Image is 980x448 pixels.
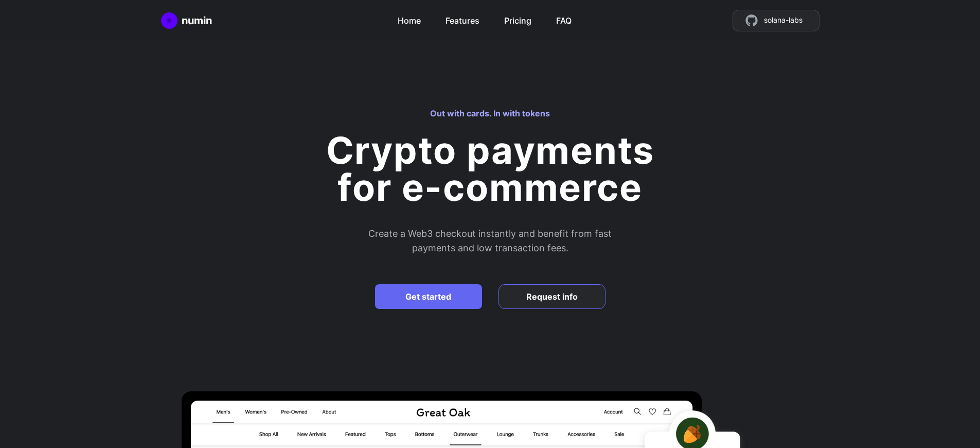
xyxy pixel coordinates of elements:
a: Features [446,10,479,27]
a: Pricing [504,10,531,27]
span: solana-labs [764,14,803,27]
a: source code [733,10,819,31]
a: FAQ [556,10,572,27]
a: Home [398,10,421,27]
h3: Out with cards. In with tokens [430,107,550,119]
div: numin [182,13,212,28]
a: Request info [498,284,605,309]
h2: Create a Web3 checkout instantly and benefit from fast payments and low transaction fees. [259,227,722,255]
h1: Crypto payments for e-commerce [326,128,654,210]
a: Home [161,12,212,29]
a: Get started [375,284,482,309]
